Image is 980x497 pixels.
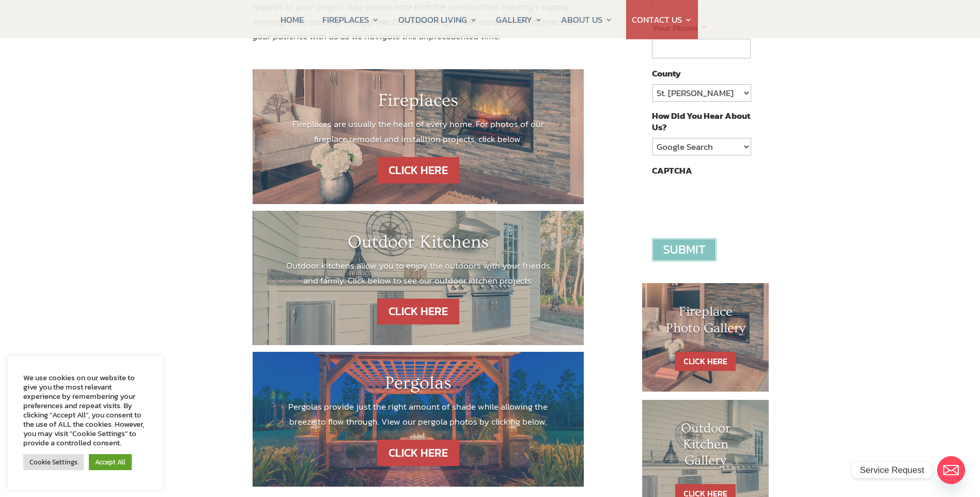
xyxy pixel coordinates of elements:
[89,454,132,470] a: Accept All
[377,157,459,183] a: CLICK HERE
[652,238,717,261] input: Submit
[937,456,965,484] a: Email
[652,68,681,79] label: County
[284,399,553,429] p: Pergolas provide just the right amount of shade while allowing the breeze to flow through. View o...
[284,117,553,147] p: Fireplaces are usually the heart of every home. For photos of our fireplace remodel and installti...
[652,181,809,222] iframe: reCAPTCHA
[652,110,750,133] label: How Did You Hear About Us?
[675,352,736,371] a: CLICK HERE
[377,299,459,325] a: CLICK HERE
[284,90,553,117] h1: Fireplaces
[663,421,749,474] h1: Outdoor Kitchen Gallery
[284,231,553,258] h1: Outdoor Kitchens
[23,373,147,447] div: We use cookies on our website to give you the most relevant experience by remembering your prefer...
[377,440,459,466] a: CLICK HERE
[663,304,749,341] h1: Fireplace Photo Gallery
[284,258,553,288] p: Outdoor kitchens allow you to enjoy the outdoors with your friends and family. Click below to see...
[652,165,692,176] label: CAPTCHA
[284,372,553,399] h1: Pergolas
[23,454,84,470] a: Cookie Settings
